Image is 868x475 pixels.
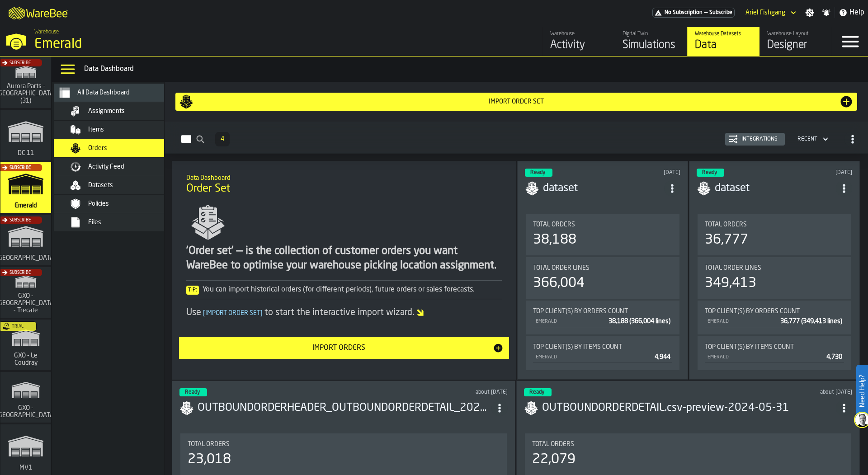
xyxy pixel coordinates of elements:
[623,31,680,37] div: Digital Twin
[188,451,231,468] div: 23,018
[529,390,544,395] span: Ready
[705,308,844,315] div: Title
[698,336,851,370] div: stat-Top client(s) by Items count
[54,176,180,195] li: menu Datasets
[533,264,590,272] span: Total Order Lines
[9,61,31,66] span: Subscribe
[832,27,868,56] label: button-toggle-Menu
[184,343,493,353] div: Import Orders
[533,221,672,228] div: Title
[618,169,681,176] div: Updated: 8/13/2025, 11:48:35 AM Created: 8/13/2025, 11:44:56 AM
[88,126,104,133] span: Items
[525,433,851,475] div: stat-Total Orders
[54,84,180,102] li: menu All Data Dashboard
[9,165,31,170] span: Subscribe
[88,200,109,207] span: Policies
[533,264,672,272] div: Title
[533,308,672,315] div: Title
[542,27,615,56] a: link-to-/wh/i/576ff85d-1d82-4029-ae14-f0fa99bd4ee3/feed/
[652,8,735,18] div: Menu Subscription
[179,337,509,359] button: button-Import Orders
[186,306,502,319] div: Use to start the interactive import wizard.
[707,354,823,360] div: EMERALD
[709,9,732,16] span: Subscribe
[535,354,651,360] div: EMERALD
[179,388,207,396] div: status-3 2
[767,38,825,52] div: Designer
[705,264,844,272] div: Title
[175,93,857,111] button: button-Import Order Set
[526,257,679,299] div: stat-Total Order Lines
[0,57,51,110] a: link-to-/wh/i/aa2e4adb-2cd5-4688-aa4a-ec82bcf75d46/simulations
[198,401,491,415] div: OUTBOUNDORDERHEADER_OUTBOUNDORDERDETAIL_20240701.csv-preview-2024-07-02
[705,275,756,292] div: 349,413
[533,351,672,363] div: StatList-item-EMERALD
[533,221,575,228] span: Total Orders
[698,301,851,334] div: stat-Top client(s) by Orders count
[533,343,622,351] span: Top client(s) by Items count
[705,308,800,315] span: Top client(s) by Orders count
[532,451,576,468] div: 22,079
[703,389,852,395] div: Updated: 5/31/2024, 10:35:03 AM Created: 5/31/2024, 10:33:48 AM
[543,181,664,196] div: dataset
[698,214,851,255] div: stat-Total Orders
[9,270,31,275] span: Subscribe
[550,31,608,37] div: Warehouse
[532,441,574,448] span: Total Orders
[54,139,180,158] li: menu Orders
[88,219,101,226] span: Files
[759,27,832,56] a: link-to-/wh/i/576ff85d-1d82-4029-ae14-f0fa99bd4ee3/designer
[705,221,844,228] div: Title
[542,401,836,415] h3: OUTBOUNDORDERDETAIL.csv-preview-2024-05-31
[535,319,605,325] div: EMERALD
[705,343,844,351] div: Title
[655,354,670,360] span: 4,944
[697,212,852,372] section: card-SimulationDashboardCard
[0,162,51,215] a: link-to-/wh/i/576ff85d-1d82-4029-ae14-f0fa99bd4ee3/simulations
[697,169,724,177] div: status-3 2
[835,7,868,18] label: button-toggle-Help
[609,318,670,325] span: 38,188 (366,004 lines)
[186,173,502,182] h2: Sub Title
[533,343,672,351] div: Title
[550,38,608,52] div: Activity
[615,27,687,56] a: link-to-/wh/i/576ff85d-1d82-4029-ae14-f0fa99bd4ee3/simulations
[517,161,688,380] div: ItemListCard-DashboardItemContainer
[260,310,263,316] span: ]
[180,433,507,475] div: stat-Total Orders
[738,136,781,142] div: Integrations
[857,366,867,416] label: Need Help?
[77,89,130,96] span: All Data Dashboard
[203,310,205,316] span: [
[88,163,124,170] span: Activity Feed
[695,31,752,37] div: Warehouse Datasets
[665,9,703,16] span: No Subscription
[526,301,679,334] div: stat-Top client(s) by Orders count
[715,181,836,196] h3: dataset
[88,108,125,115] span: Assignments
[88,182,113,189] span: Datasets
[532,441,844,448] div: Title
[88,145,107,152] span: Orders
[742,7,798,18] div: DropdownMenuValue-Ariel Fishgang
[797,136,817,142] div: DropdownMenuValue-4
[18,464,34,471] span: MV1
[186,284,502,295] div: You can import historical orders (for different periods), future orders or sales forecasts.
[54,195,180,213] li: menu Policies
[705,315,844,327] div: StatList-item-EMERALD
[212,132,233,146] div: ButtonLoadMore-Load More-Prev-First-Last
[704,9,708,16] span: —
[84,64,864,75] div: Data Dashboard
[526,214,679,255] div: stat-Total Orders
[705,232,748,248] div: 36,777
[794,134,830,145] div: DropdownMenuValue-4
[689,161,860,380] div: ItemListCard-DashboardItemContainer
[533,308,628,315] span: Top client(s) by Orders count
